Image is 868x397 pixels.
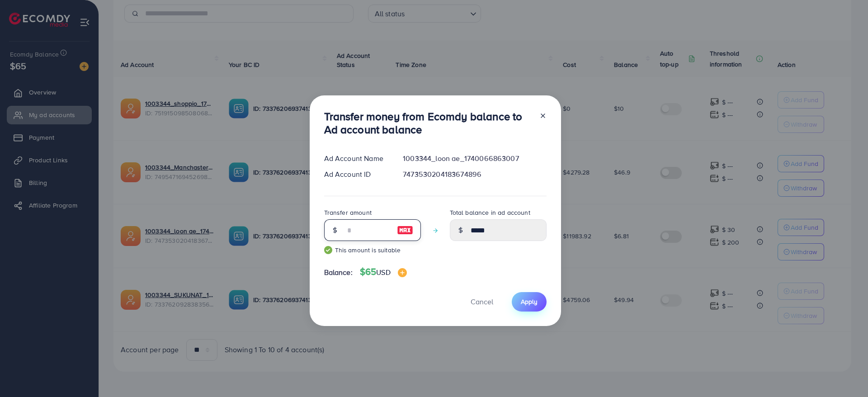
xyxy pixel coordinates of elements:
button: Cancel [459,292,505,312]
label: Total balance in ad account [450,208,530,217]
div: 1003344_loon ae_1740066863007 [396,153,553,164]
img: image [397,225,413,236]
span: Apply [521,297,538,306]
img: image [398,268,407,277]
span: Cancel [471,297,493,307]
button: Apply [512,292,547,312]
h3: Transfer money from Ecomdy balance to Ad account balance [324,110,532,136]
small: This amount is suitable [324,246,421,255]
div: Ad Account ID [317,169,396,180]
span: USD [376,267,390,277]
label: Transfer amount [324,208,372,217]
iframe: Chat [830,356,861,390]
img: guide [324,246,332,254]
div: 7473530204183674896 [396,169,553,180]
h4: $65 [360,266,407,278]
span: Balance: [324,267,353,278]
div: Ad Account Name [317,153,396,164]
